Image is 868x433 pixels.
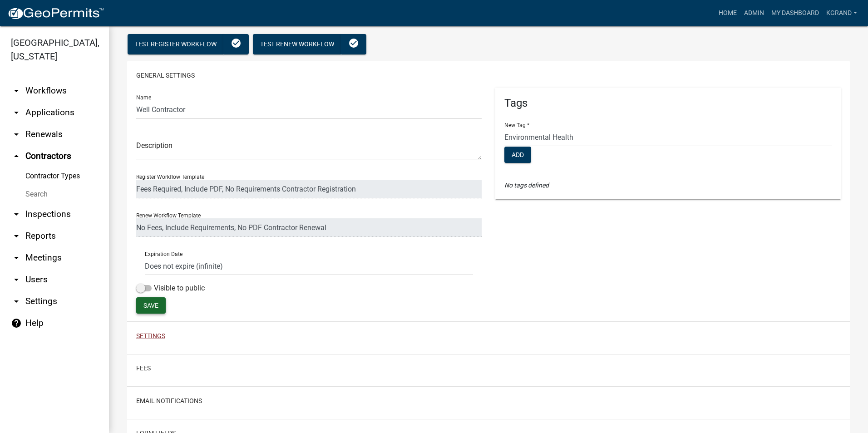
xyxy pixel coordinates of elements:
[136,88,841,316] div: General Settings
[11,107,22,118] i: arrow_drop_down
[253,34,341,54] button: Test Renew Workflow
[11,209,22,220] i: arrow_drop_down
[136,396,202,406] button: Email Notifications
[136,331,165,341] button: Settings
[136,71,195,80] button: General Settings
[231,37,242,48] i: check_circle
[11,151,22,162] i: arrow_drop_up
[223,34,249,54] button: check_circle
[136,297,166,314] button: Save
[348,37,359,48] i: check_circle
[135,40,217,48] span: Test Register Workflow
[715,5,740,22] a: Home
[136,283,205,294] label: Visible to public
[260,40,334,48] span: Test Renew Workflow
[504,97,832,110] h5: Tags
[823,5,861,22] a: kgrand
[11,274,22,285] i: arrow_drop_down
[11,129,22,140] i: arrow_drop_down
[11,296,22,307] i: arrow_drop_down
[504,147,531,163] button: Add
[341,34,366,54] button: check_circle
[11,85,22,96] i: arrow_drop_down
[11,231,22,241] i: arrow_drop_down
[128,34,224,54] button: Test Register Workflow
[136,364,151,373] button: Fees
[740,5,768,22] a: Admin
[504,182,549,189] i: No tags defined
[768,5,823,22] a: My Dashboard
[11,252,22,263] i: arrow_drop_down
[143,302,158,309] span: Save
[11,318,22,329] i: help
